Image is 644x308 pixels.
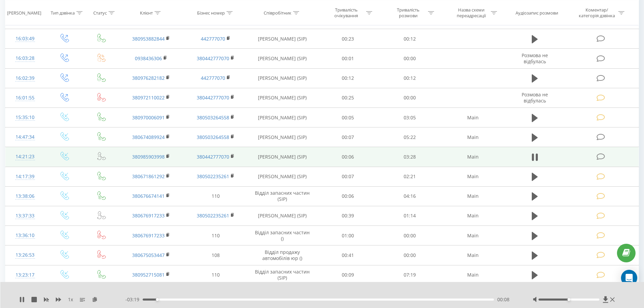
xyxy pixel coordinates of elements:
[125,296,143,303] span: - 03:19
[132,153,165,160] a: 380985903998
[68,296,73,303] span: 1 x
[12,111,38,124] div: 15:35:10
[248,147,317,167] td: [PERSON_NAME] (SIP)
[440,108,505,127] td: Main
[248,127,317,147] td: [PERSON_NAME] (SIP)
[379,186,441,206] td: 04:16
[132,134,165,140] a: 380674089924
[522,91,548,104] span: Розмова не відбулась
[379,147,441,167] td: 03:28
[197,10,225,16] div: Бізнес номер
[621,270,637,286] div: Open Intercom Messenger
[12,91,38,104] div: 16:01:55
[12,248,38,262] div: 13:26:53
[197,173,229,180] a: 380502235261
[379,29,441,49] td: 00:12
[317,245,379,265] td: 00:41
[132,75,165,81] a: 380976282182
[379,245,441,265] td: 00:00
[135,55,162,62] a: 0938436306
[183,265,247,285] td: 110
[497,296,509,303] span: 00:08
[317,186,379,206] td: 00:06
[248,108,317,127] td: [PERSON_NAME] (SIP)
[440,127,505,147] td: Main
[12,150,38,163] div: 14:21:23
[248,186,317,206] td: Відділ запасних частин (SIP)
[379,127,441,147] td: 05:22
[183,245,247,265] td: 108
[248,49,317,68] td: [PERSON_NAME] (SIP)
[516,10,558,16] div: Аудіозапис розмови
[317,108,379,127] td: 00:05
[201,35,225,42] a: 442777070
[197,134,229,140] a: 380503264558
[577,7,617,19] div: Коментар/категорія дзвінка
[132,114,165,121] a: 380970006091
[317,68,379,88] td: 00:12
[317,206,379,226] td: 00:39
[183,186,247,206] td: 110
[379,226,441,245] td: 00:00
[568,298,570,301] div: Accessibility label
[379,68,441,88] td: 00:12
[140,10,153,16] div: Клієнт
[156,298,159,301] div: Accessibility label
[12,229,38,242] div: 13:36:10
[197,153,229,160] a: 380442777070
[132,173,165,180] a: 380671861292
[132,94,165,101] a: 380972110022
[248,245,317,265] td: Відділ продажу автомобілів юр ()
[328,7,364,19] div: Тривалість очікування
[93,10,107,16] div: Статус
[379,167,441,186] td: 02:21
[379,49,441,68] td: 00:00
[522,52,548,65] span: Розмова не відбулась
[317,226,379,245] td: 01:00
[440,265,505,285] td: Main
[379,265,441,285] td: 07:19
[12,32,38,45] div: 16:03:49
[132,35,165,42] a: 380953882844
[132,252,165,258] a: 380675053447
[440,186,505,206] td: Main
[248,29,317,49] td: [PERSON_NAME] (SIP)
[453,7,489,19] div: Назва схеми переадресації
[317,147,379,167] td: 00:06
[248,88,317,108] td: [PERSON_NAME] (SIP)
[51,10,75,16] div: Тип дзвінка
[379,88,441,108] td: 00:00
[248,68,317,88] td: [PERSON_NAME] (SIP)
[197,114,229,121] a: 380503264558
[379,206,441,226] td: 01:14
[132,212,165,219] a: 380676917233
[197,212,229,219] a: 380502235261
[390,7,426,19] div: Тривалість розмови
[12,209,38,222] div: 13:37:33
[317,88,379,108] td: 00:25
[317,49,379,68] td: 00:01
[248,226,317,245] td: Відділ запасних частин ()
[132,271,165,278] a: 380952715081
[248,167,317,186] td: [PERSON_NAME] (SIP)
[132,193,165,199] a: 380676674141
[440,245,505,265] td: Main
[248,265,317,285] td: Відділ запасних частин (SIP)
[12,72,38,85] div: 16:02:39
[440,206,505,226] td: Main
[12,190,38,203] div: 13:38:06
[379,108,441,127] td: 03:05
[317,127,379,147] td: 00:07
[317,29,379,49] td: 00:23
[132,232,165,239] a: 380676917233
[201,75,225,81] a: 442777070
[7,10,41,16] div: [PERSON_NAME]
[440,167,505,186] td: Main
[12,268,38,282] div: 13:23:17
[183,226,247,245] td: 110
[264,10,291,16] div: Співробітник
[12,131,38,144] div: 14:47:34
[317,265,379,285] td: 00:09
[12,170,38,183] div: 14:17:39
[440,226,505,245] td: Main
